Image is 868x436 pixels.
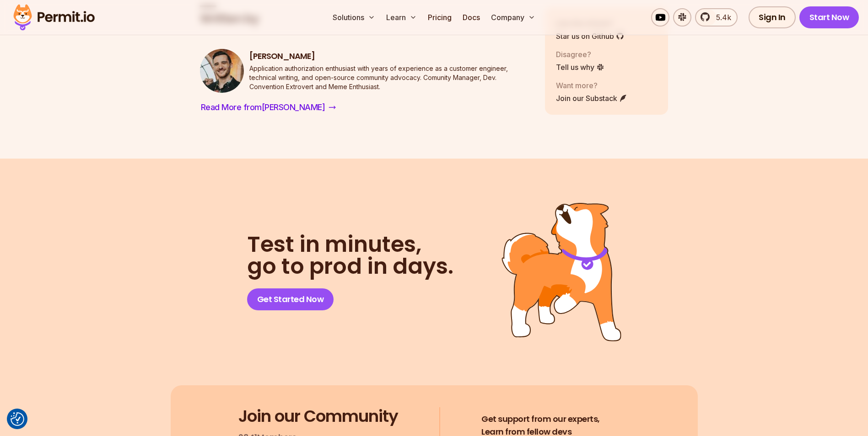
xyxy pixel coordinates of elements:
a: Docs [459,8,484,27]
span: Get support from our experts, [481,413,600,425]
a: Pricing [424,8,455,27]
p: Want more? [556,80,627,91]
a: Star us on Github [556,31,624,42]
span: Test in minutes, [247,234,453,255]
img: Permit logo [9,2,99,33]
p: Disagree? [556,49,604,60]
button: Consent Preferences [11,412,24,426]
button: Learn [383,8,421,27]
img: Revisit consent button [11,412,24,426]
button: Company [487,8,539,27]
span: Read More from [PERSON_NAME] [201,101,325,114]
a: Sign In [749,6,796,28]
a: Join our Substack [556,93,627,104]
span: 5.4k [711,12,731,23]
a: Get Started Now [247,288,334,310]
a: Start Now [799,6,859,28]
a: Tell us why [556,62,604,73]
h3: Join our Community [238,407,398,425]
a: Read More from[PERSON_NAME] [200,100,337,115]
button: Solutions [329,8,379,27]
h3: [PERSON_NAME] [249,51,530,62]
a: 5.4k [695,8,738,27]
p: Application authorization enthusiast with years of experience as a customer engineer, technical w... [249,64,530,91]
img: Daniel Bass [200,49,244,93]
h2: go to prod in days. [247,234,453,277]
